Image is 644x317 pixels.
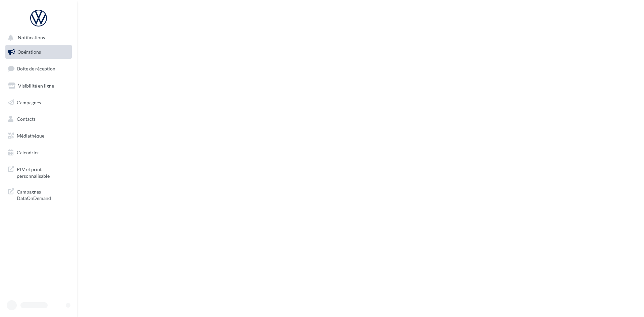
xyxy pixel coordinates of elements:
a: Opérations [4,45,73,59]
span: Campagnes [17,99,41,105]
span: Boîte de réception [17,66,55,71]
span: PLV et print personnalisable [17,165,69,179]
a: Campagnes [4,96,73,110]
span: Opérations [17,49,41,55]
span: Calendrier [17,150,39,155]
a: Contacts [4,112,73,126]
a: Calendrier [4,146,73,160]
a: Visibilité en ligne [4,79,73,93]
span: Visibilité en ligne [18,83,54,89]
a: PLV et print personnalisable [4,162,73,182]
span: Contacts [17,116,36,122]
span: Notifications [18,35,45,41]
a: Campagnes DataOnDemand [4,184,73,204]
a: Médiathèque [4,129,73,143]
span: Médiathèque [17,133,44,139]
span: Campagnes DataOnDemand [17,187,69,202]
a: Boîte de réception [4,61,73,76]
